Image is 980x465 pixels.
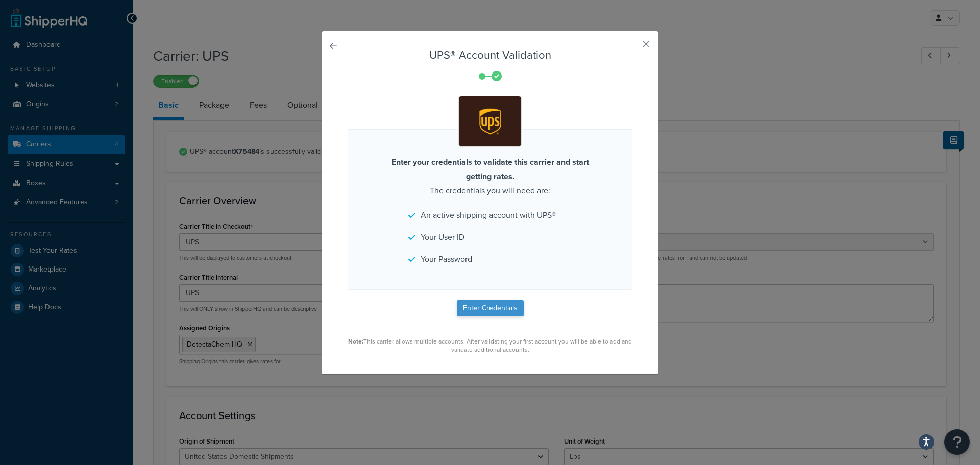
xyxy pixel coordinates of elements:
div: This carrier allows multiple accounts. After validating your first account you will be able to ad... [348,337,632,354]
li: Your Password [408,252,572,266]
p: The credentials you will need are: [378,155,602,198]
img: UPS [461,98,520,145]
strong: Enter your credentials to validate this carrier and start getting rates. [391,156,589,182]
h3: UPS® Account Validation [348,49,632,61]
strong: Note: [348,337,363,346]
button: Enter Credentials [457,300,524,316]
li: An active shipping account with UPS® [408,208,572,223]
li: Your User ID [408,230,572,244]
